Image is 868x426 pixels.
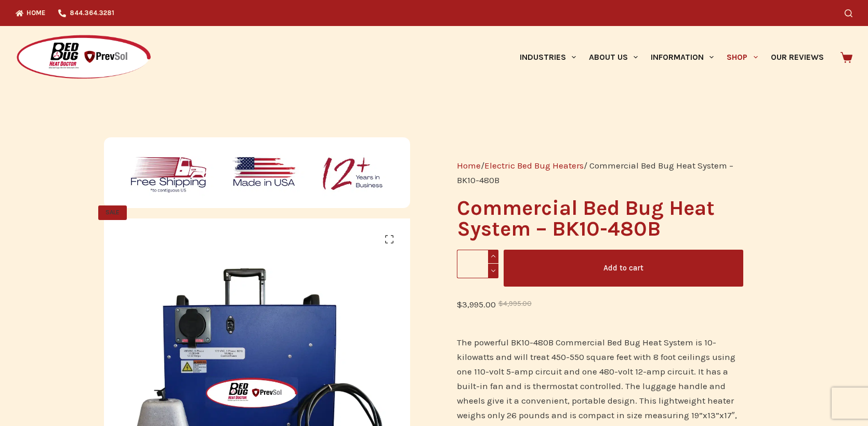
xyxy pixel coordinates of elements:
a: Shop [720,26,764,88]
a: View full-screen image gallery [379,229,400,250]
span: $ [498,300,503,307]
a: Information [645,26,720,88]
a: Our Reviews [764,26,830,88]
span: SALE [98,205,127,220]
img: Prevsol/Bed Bug Heat Doctor [16,34,152,81]
nav: Breadcrumb [457,158,743,187]
a: Home [457,160,481,171]
bdi: 3,995.00 [457,299,496,309]
button: Search [845,9,852,17]
h1: Commercial Bed Bug Heat System – BK10-480B [457,198,743,239]
span: $ [457,299,462,309]
a: The BK10-480 Commercial Bed Bug Heater for heat treatments with 480-volt power [104,365,410,376]
a: Electric Bed Bug Heaters [484,160,584,171]
nav: Primary [513,26,830,88]
a: Industries [513,26,582,88]
input: Product quantity [457,250,499,278]
button: Add to cart [504,250,743,287]
bdi: 4,995.00 [498,300,532,307]
a: About Us [582,26,644,88]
